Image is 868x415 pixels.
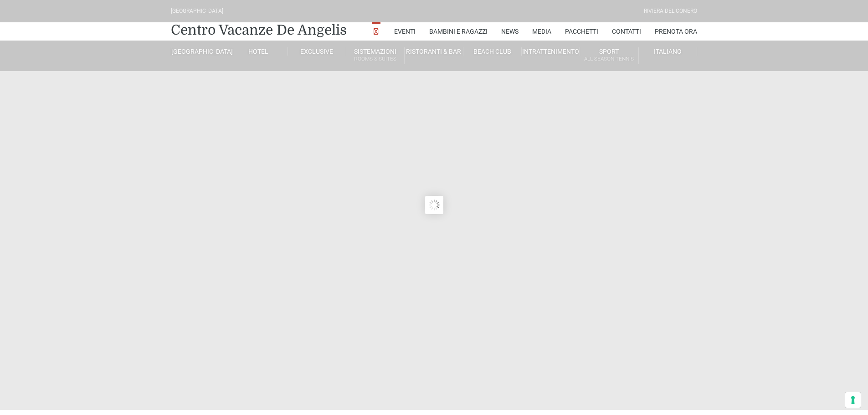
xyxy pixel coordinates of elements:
[501,22,519,41] a: News
[346,55,404,63] small: Rooms & Suites
[346,47,405,64] a: SistemazioniRooms & Suites
[288,47,346,56] a: Exclusive
[580,55,638,63] small: All Season Tennis
[171,47,229,56] a: [GEOGRAPHIC_DATA]
[171,21,347,39] a: Centro Vacanze De Angelis
[394,22,416,41] a: Eventi
[229,47,288,56] a: Hotel
[532,22,551,41] a: Media
[580,47,638,64] a: SportAll Season Tennis
[171,7,223,15] div: [GEOGRAPHIC_DATA]
[612,22,641,41] a: Contatti
[429,22,488,41] a: Bambini e Ragazzi
[655,22,697,41] a: Prenota Ora
[845,392,861,408] button: Le tue preferenze relative al consenso per le tecnologie di tracciamento
[405,47,463,56] a: Ristoranti & Bar
[463,47,522,56] a: Beach Club
[654,48,682,55] span: Italiano
[639,47,697,56] a: Italiano
[565,22,598,41] a: Pacchetti
[522,47,580,56] a: Intrattenimento
[644,7,697,15] div: Riviera Del Conero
